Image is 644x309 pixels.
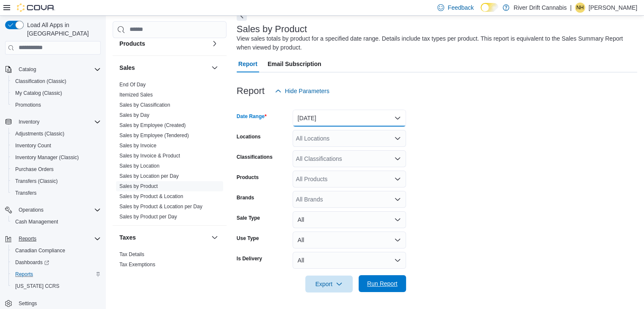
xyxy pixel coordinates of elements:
h3: Report [237,86,265,96]
span: Dashboards [12,257,101,268]
label: Locations [237,133,261,140]
a: Tax Exemptions [119,262,155,268]
span: Transfers (Classic) [12,176,101,186]
span: NH [576,3,583,13]
span: Transfers (Classic) [15,178,58,185]
a: Purchase Orders [12,164,57,174]
a: [US_STATE] CCRS [12,281,63,291]
span: Reports [12,269,101,279]
span: Inventory Manager (Classic) [15,154,79,161]
span: Promotions [12,100,101,110]
span: Cash Management [12,217,101,227]
span: Promotions [15,102,41,108]
label: Products [237,174,259,181]
span: Sales by Product [119,183,158,190]
div: Nicole Hurley [575,3,585,13]
a: Sales by Invoice & Product [119,153,180,159]
label: Classifications [237,154,273,160]
span: Settings [15,298,101,309]
button: Inventory Manager (Classic) [8,152,104,163]
a: Tax Details [119,251,144,257]
a: Itemized Sales [119,92,153,98]
span: Sales by Product & Location per Day [119,203,202,210]
button: Operations [15,205,47,215]
span: Purchase Orders [15,166,54,173]
label: Use Type [237,235,259,242]
button: Inventory [2,116,104,128]
a: Sales by Classification [119,102,170,108]
span: Catalog [15,64,101,74]
button: [US_STATE] CCRS [8,280,104,292]
span: Load All Apps in [GEOGRAPHIC_DATA] [24,21,101,38]
a: Transfers (Classic) [12,176,61,186]
button: Hide Parameters [271,83,333,99]
span: Canadian Compliance [15,247,65,254]
a: Dashboards [8,257,104,268]
span: Transfers [15,190,36,196]
span: Purchase Orders [12,164,101,174]
button: All [293,232,406,248]
span: Sales by Employee (Created) [119,122,186,129]
a: Transfers [12,188,40,198]
button: Export [305,276,353,292]
span: Reports [15,271,33,278]
span: Email Subscription [268,55,321,72]
a: Sales by Product [119,183,158,189]
button: Canadian Compliance [8,245,104,257]
span: Feedback [448,3,473,12]
button: All [293,252,406,269]
h3: Sales by Product [237,24,307,34]
a: Sales by Invoice [119,143,156,149]
button: Adjustments (Classic) [8,128,104,140]
span: Report [238,55,257,72]
label: Brands [237,194,254,201]
p: River Drift Cannabis [514,3,567,13]
h3: Taxes [119,233,136,242]
button: Next [237,11,247,21]
span: Operations [19,207,44,213]
label: Date Range [237,113,267,120]
span: Inventory Count [15,142,51,149]
button: Catalog [15,64,39,74]
button: Reports [8,268,104,280]
span: Settings [19,300,37,307]
span: Inventory [15,117,101,127]
button: Taxes [119,233,208,242]
button: Open list of options [394,196,401,203]
span: Sales by Day [119,112,149,119]
a: Sales by Product per Day [119,214,177,220]
span: Adjustments (Classic) [12,129,101,139]
button: Sales [119,63,208,72]
span: Inventory Manager (Classic) [12,152,101,163]
p: [PERSON_NAME] [589,3,637,13]
img: Cova [17,3,55,12]
span: Sales by Invoice [119,142,156,149]
button: All [293,211,406,228]
span: Itemized Sales [119,91,153,98]
label: Is Delivery [237,255,262,262]
a: Sales by Employee (Created) [119,122,186,128]
button: Open list of options [394,176,401,182]
a: Reports [12,269,36,279]
span: Tax Details [119,251,144,258]
span: Reports [19,235,36,242]
button: Products [119,39,208,48]
span: Sales by Employee (Tendered) [119,132,189,139]
span: My Catalog (Classic) [15,90,62,97]
button: Transfers (Classic) [8,175,104,187]
button: Sales [210,63,220,73]
button: Products [210,39,220,49]
span: Sales by Product & Location [119,193,183,200]
button: Classification (Classic) [8,75,104,87]
span: Catalog [19,66,36,73]
p: | [570,3,572,13]
span: Export [310,276,348,292]
span: Washington CCRS [12,281,101,291]
span: Sales by Location per Day [119,173,179,179]
span: Cash Management [15,218,58,225]
span: Run Report [367,279,398,288]
button: My Catalog (Classic) [8,87,104,99]
h3: Products [119,39,145,48]
label: Sale Type [237,215,260,221]
a: Sales by Employee (Tendered) [119,132,189,138]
